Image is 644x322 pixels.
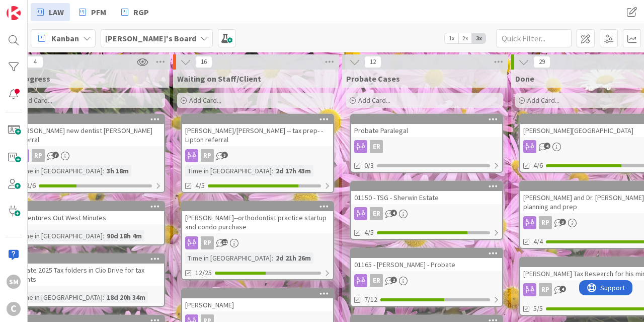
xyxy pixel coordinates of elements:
[133,6,149,18] span: RGP
[16,230,103,241] div: Time in [GEOGRAPHIC_DATA]
[185,252,272,264] div: Time in [GEOGRAPHIC_DATA]
[103,292,104,303] span: :
[364,56,381,68] span: 12
[533,303,543,314] span: 5/5
[195,268,212,278] span: 12/25
[12,253,165,307] a: Create 2025 Tax folders in Clio Drive for tax clientsTime in [GEOGRAPHIC_DATA]:18d 20h 34m
[182,115,333,146] div: [PERSON_NAME]/[PERSON_NAME] -- tax prep- - Lipton referral
[13,202,164,224] div: Adventures Out West Minutes
[177,74,261,84] span: Waiting on Staff/Client
[370,207,383,220] div: ER
[91,6,106,18] span: PFM
[364,227,374,238] span: 4/5
[351,249,502,271] div: 01165 - [PERSON_NAME] - Probate
[346,74,400,84] span: Probate Cases
[182,211,333,233] div: [PERSON_NAME]--orthodontist practice startup and condo purchase
[52,152,59,158] span: 7
[350,181,503,240] a: 01150 - TSG - Sherwin EstateER4/5
[273,252,313,264] div: 2d 21h 26m
[13,124,164,146] div: [PERSON_NAME] new dentist [PERSON_NAME] referral
[13,254,164,286] div: Create 2025 Tax folders in Clio Drive for tax clients
[12,114,165,193] a: [PERSON_NAME] new dentist [PERSON_NAME] referralRPTime in [GEOGRAPHIC_DATA]:3h 18m2/6
[182,202,333,233] div: [PERSON_NAME]--orthodontist practice startup and condo purchase
[189,96,221,105] span: Add Card...
[445,33,458,43] span: 1x
[201,236,214,249] div: RP
[51,32,79,44] span: Kanban
[539,283,552,296] div: RP
[351,274,502,287] div: ER
[544,143,550,149] span: 4
[390,210,397,216] span: 4
[185,165,272,176] div: Time in [GEOGRAPHIC_DATA]
[32,149,45,162] div: RP
[182,298,333,311] div: [PERSON_NAME]
[26,56,43,68] span: 4
[103,165,104,176] span: :
[350,248,503,307] a: 01165 - [PERSON_NAME] - ProbateER7/12
[73,3,112,21] a: PFM
[7,275,21,289] div: SM
[351,124,502,137] div: Probate Paralegal
[559,219,566,225] span: 3
[527,96,559,105] span: Add Card...
[181,201,334,280] a: [PERSON_NAME]--orthodontist practice startup and condo purchaseRPTime in [GEOGRAPHIC_DATA]:2d 21h...
[351,191,502,204] div: 01150 - TSG - Sherwin Estate
[533,236,543,247] span: 4/4
[351,207,502,220] div: ER
[533,160,543,171] span: 4/6
[12,201,165,245] a: Adventures Out West MinutesTime in [GEOGRAPHIC_DATA]:90d 18h 4m
[559,286,566,292] span: 4
[49,6,64,18] span: LAW
[182,289,333,311] div: [PERSON_NAME]
[273,165,313,176] div: 2d 17h 43m
[272,165,273,176] span: :
[13,149,164,162] div: RP
[390,277,397,283] span: 2
[364,294,377,305] span: 7/12
[539,216,552,229] div: RP
[104,292,148,303] div: 18d 20h 34m
[8,74,50,84] span: In Progress
[370,140,383,153] div: ER
[181,114,334,193] a: [PERSON_NAME]/[PERSON_NAME] -- tax prep- - Lipton referralRPTime in [GEOGRAPHIC_DATA]:2d 17h 43m4/5
[370,274,383,287] div: ER
[201,149,214,162] div: RP
[13,264,164,286] div: Create 2025 Tax folders in Clio Drive for tax clients
[115,3,155,21] a: RGP
[21,2,46,14] span: Support
[272,252,273,264] span: :
[358,96,390,105] span: Add Card...
[7,302,21,316] div: C
[221,239,228,245] span: 12
[20,96,52,105] span: Add Card...
[13,211,164,224] div: Adventures Out West Minutes
[195,56,212,68] span: 16
[221,152,228,158] span: 3
[182,149,333,162] div: RP
[103,230,104,241] span: :
[351,182,502,204] div: 01150 - TSG - Sherwin Estate
[472,33,486,43] span: 3x
[182,236,333,249] div: RP
[364,160,374,171] span: 0/3
[496,29,572,47] input: Quick Filter...
[182,124,333,146] div: [PERSON_NAME]/[PERSON_NAME] -- tax prep- - Lipton referral
[351,115,502,137] div: Probate Paralegal
[104,165,131,176] div: 3h 18m
[351,258,502,271] div: 01165 - [PERSON_NAME] - Probate
[195,180,205,191] span: 4/5
[533,56,550,68] span: 29
[16,165,103,176] div: Time in [GEOGRAPHIC_DATA]
[515,74,534,84] span: Done
[351,140,502,153] div: ER
[13,115,164,146] div: [PERSON_NAME] new dentist [PERSON_NAME] referral
[104,230,144,241] div: 90d 18h 4m
[105,33,196,43] b: [PERSON_NAME]'s Board
[16,292,103,303] div: Time in [GEOGRAPHIC_DATA]
[7,6,21,20] img: Visit kanbanzone.com
[26,180,36,191] span: 2/6
[458,33,472,43] span: 2x
[31,3,70,21] a: LAW
[350,114,503,173] a: Probate ParalegalER0/3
